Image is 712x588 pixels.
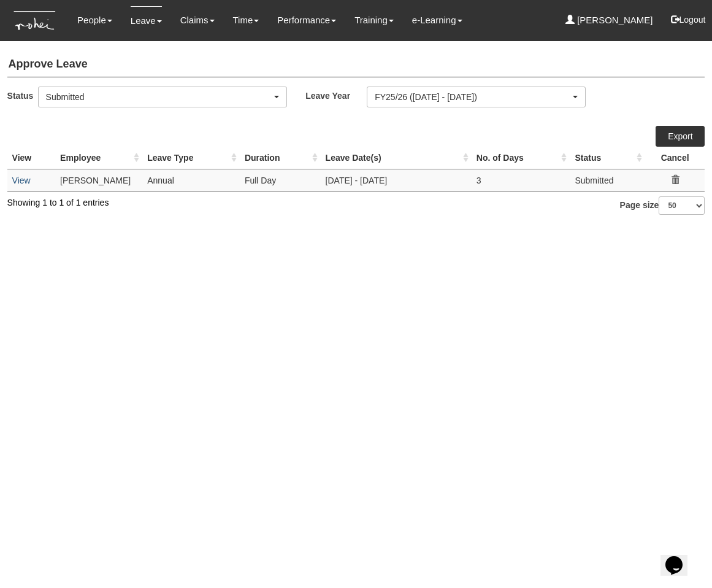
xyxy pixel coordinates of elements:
th: Cancel [645,147,705,169]
a: [PERSON_NAME] [565,6,653,34]
div: Submitted [46,91,272,103]
th: Status : activate to sort column ascending [570,147,645,169]
td: [PERSON_NAME] [55,169,142,191]
a: e-Learning [412,6,462,34]
td: Full Day [240,169,321,191]
a: Performance [277,6,336,34]
a: Leave [131,6,162,35]
h4: Approve Leave [7,52,705,77]
th: Leave Type : activate to sort column ascending [142,147,240,169]
a: People [77,6,112,34]
iframe: chat widget [660,539,700,576]
a: View [12,176,31,185]
a: Claims [180,6,215,34]
button: Submitted [38,87,288,107]
th: Duration : activate to sort column ascending [240,147,321,169]
td: [DATE] - [DATE] [321,169,472,191]
td: Submitted [570,169,645,191]
label: Status [7,87,38,104]
th: No. of Days : activate to sort column ascending [472,147,570,169]
th: View [7,147,56,169]
select: Page size [659,196,705,215]
td: 3 [472,169,570,191]
td: Annual [142,169,240,191]
button: FY25/26 ([DATE] - [DATE]) [367,87,586,107]
a: Export [656,126,705,147]
label: Leave Year [305,87,367,104]
div: FY25/26 ([DATE] - [DATE]) [375,91,570,103]
a: Time [233,6,259,34]
a: Training [354,6,394,34]
th: Employee : activate to sort column ascending [55,147,142,169]
th: Leave Date(s) : activate to sort column ascending [321,147,472,169]
label: Page size [620,196,705,215]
